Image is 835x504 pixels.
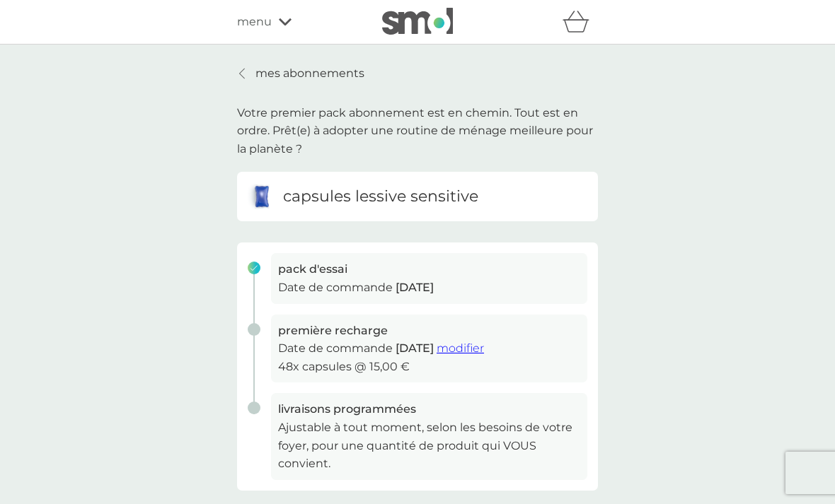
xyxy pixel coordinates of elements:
[237,64,364,83] a: mes abonnements
[237,104,598,158] p: Votre premier pack abonnement est en chemin. Tout est en ordre. Prêt(e) à adopter une routine de ...
[255,64,364,83] p: mes abonnements
[278,339,580,358] p: Date de commande
[278,418,580,473] p: Ajustable à tout moment, selon les besoins de votre foyer, pour une quantité de produit qui VOUS ...
[278,322,580,340] h3: première recharge
[396,341,434,355] span: [DATE]
[437,341,484,355] span: modifier
[278,260,580,279] h3: pack d'essai
[563,8,598,36] div: panier
[396,281,434,294] span: [DATE]
[278,358,580,376] p: 48x capsules @ 15,00 €
[278,279,580,297] p: Date de commande
[278,400,580,418] h3: livraisons programmées
[437,339,484,358] button: modifier
[283,186,478,208] h6: capsules lessive sensitive
[248,182,276,211] img: capsules lessive sensitive
[382,8,453,35] img: smol
[237,13,272,31] span: menu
